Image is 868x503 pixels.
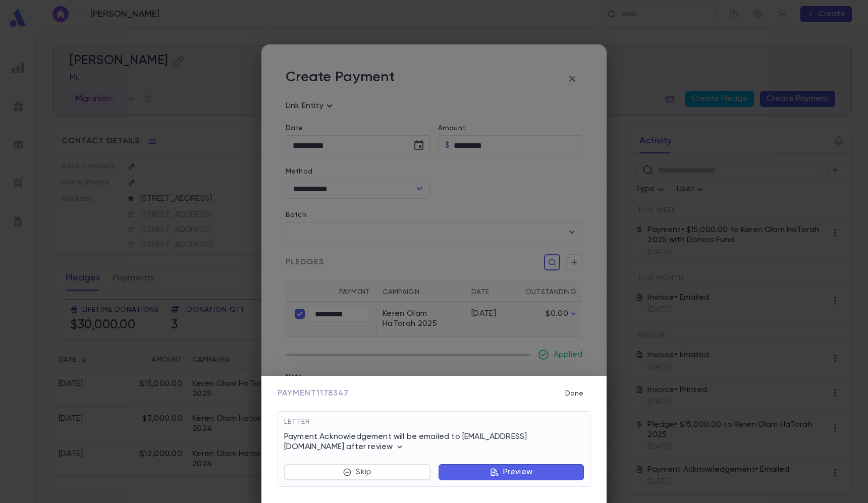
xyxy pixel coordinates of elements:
p: Payment Acknowledgement will be emailed to [EMAIL_ADDRESS][DOMAIN_NAME] after review [284,432,584,452]
button: Skip [284,464,430,480]
span: Payment 1178347 [278,388,349,399]
button: Preview [439,464,584,480]
button: Done [558,384,590,403]
p: Preview [503,467,532,477]
div: Letter [284,418,584,432]
p: Skip [356,467,371,477]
